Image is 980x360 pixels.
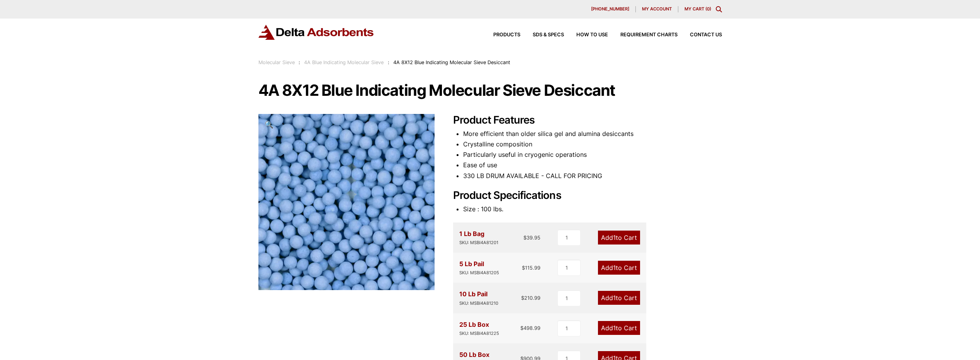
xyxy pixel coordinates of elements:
span: : [299,59,300,65]
li: Crystalline composition [463,139,722,149]
span: Requirement Charts [620,32,678,37]
img: Delta Adsorbents [258,25,374,40]
a: Add1to Cart [598,231,640,245]
li: Size : 100 lbs. [463,204,722,214]
span: 1 [613,264,616,272]
bdi: 115.99 [522,265,540,271]
span: How to Use [576,32,608,37]
span: $ [522,265,525,271]
span: : [388,59,389,65]
span: 1 [613,294,616,302]
a: Add1to Cart [598,261,640,275]
span: $ [523,234,527,241]
li: 330 LB DRUM AVAILABLE - CALL FOR PRICING [463,171,722,181]
li: Ease of use [463,160,722,170]
span: $ [520,325,523,331]
div: 1 Lb Bag [459,229,498,246]
div: 25 Lb Box [459,319,499,337]
div: SKU: MSBI4A81205 [459,269,499,277]
a: 4A Blue Indicating Molecular Sieve [304,59,384,65]
a: Add1to Cart [598,321,640,335]
div: SKU: MSBI4A81201 [459,239,498,246]
a: Add1to Cart [598,291,640,305]
span: 0 [707,6,710,12]
h2: Product Specifications [453,189,722,202]
bdi: 39.95 [523,234,540,241]
h2: Product Features [453,114,722,127]
a: [PHONE_NUMBER] [585,6,636,12]
div: 10 Lb Pail [459,289,498,307]
span: 🔍 [265,120,273,129]
a: My Cart (0) [684,6,711,12]
span: 1 [613,324,616,332]
div: 5 Lb Pail [459,259,499,277]
a: Contact Us [678,32,722,37]
span: Contact Us [690,32,722,37]
a: SDS & SPECS [520,32,564,37]
li: Particularly useful in cryogenic operations [463,149,722,160]
div: SKU: MSBI4A81210 [459,300,498,307]
span: 4A 8X12 Blue Indicating Molecular Sieve Desiccant [393,59,510,65]
a: How to Use [564,32,608,37]
div: Toggle Modal Content [716,6,722,12]
span: 1 [613,234,616,241]
span: My account [642,7,672,11]
span: SDS & SPECS [533,32,564,37]
span: [PHONE_NUMBER] [591,7,629,11]
span: $ [521,295,524,301]
span: Products [493,32,520,37]
a: View full-screen image gallery [258,114,280,135]
a: Products [481,32,520,37]
a: Molecular Sieve [258,59,295,65]
li: More efficient than older silica gel and alumina desiccants [463,129,722,139]
div: SKU: MSBI4A81225 [459,330,499,337]
a: Requirement Charts [608,32,678,37]
a: My account [636,6,678,12]
bdi: 498.99 [520,325,540,331]
bdi: 210.99 [521,295,540,301]
h1: 4A 8X12 Blue Indicating Molecular Sieve Desiccant [258,82,722,98]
